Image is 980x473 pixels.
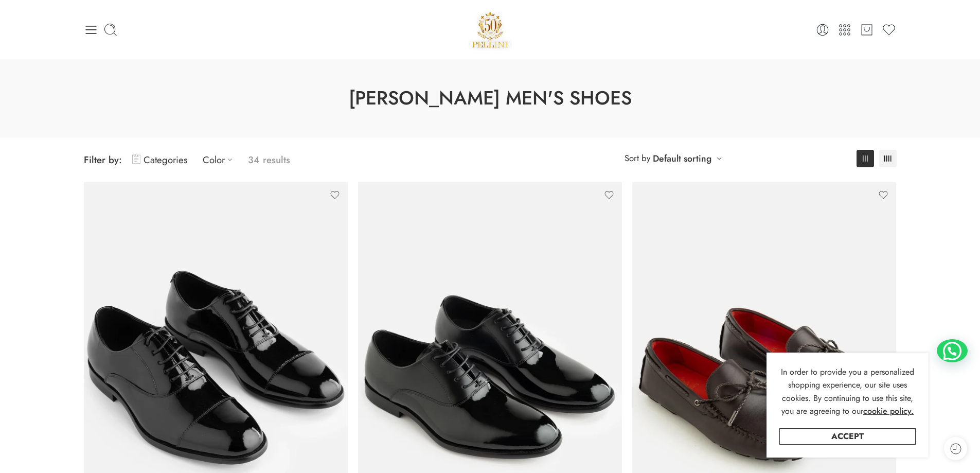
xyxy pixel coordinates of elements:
[863,405,914,418] a: cookie policy.
[653,151,711,166] a: Default sorting
[468,8,512,51] img: Pellini
[84,153,122,167] span: Filter by:
[815,23,830,37] a: Login / Register
[26,85,954,112] h1: [PERSON_NAME] Men's Shoes
[779,428,916,445] a: Accept
[203,148,238,172] a: Color
[468,8,512,51] a: Pellini -
[781,366,914,417] span: In order to provide you a personalized shopping experience, our site uses cookies. By continuing ...
[882,23,896,37] a: Wishlist
[248,148,290,172] p: 34 results
[132,148,187,172] a: Categories
[625,150,650,167] span: Sort by
[860,23,874,37] a: Cart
